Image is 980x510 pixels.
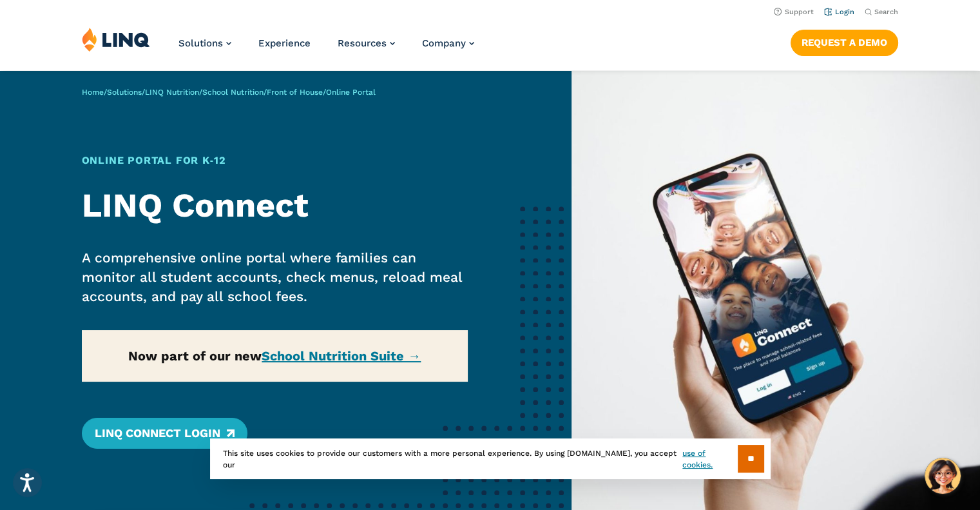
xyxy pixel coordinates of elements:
[682,447,737,471] a: use of cookies.
[82,248,468,306] p: A comprehensive online portal where families can monitor all student accounts, check menus, reloa...
[422,37,466,49] span: Company
[422,37,474,49] a: Company
[82,186,309,225] strong: LINQ Connect
[178,37,231,49] a: Solutions
[824,8,854,16] a: Login
[258,37,311,49] a: Experience
[338,37,395,49] a: Resources
[791,30,898,55] a: Request a Demo
[202,88,264,97] a: School Nutrition
[82,88,104,97] a: Home
[178,37,223,49] span: Solutions
[128,348,421,364] strong: Now part of our new
[82,418,247,449] a: LINQ Connect Login
[774,8,814,16] a: Support
[874,8,898,16] span: Search
[865,7,898,17] button: Open Search Bar
[82,88,376,97] span: / / / / /
[145,88,199,97] a: LINQ Nutrition
[210,438,771,479] div: This site uses cookies to provide our customers with a more personal experience. By using [DOMAIN...
[326,88,376,97] span: Online Portal
[791,27,898,55] nav: Button Navigation
[338,37,387,49] span: Resources
[82,153,468,168] h1: Online Portal for K‑12
[82,27,150,52] img: LINQ | K‑12 Software
[267,88,323,97] a: Front of House
[178,27,474,70] nav: Primary Navigation
[107,88,142,97] a: Solutions
[925,458,961,494] button: Hello, have a question? Let’s chat.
